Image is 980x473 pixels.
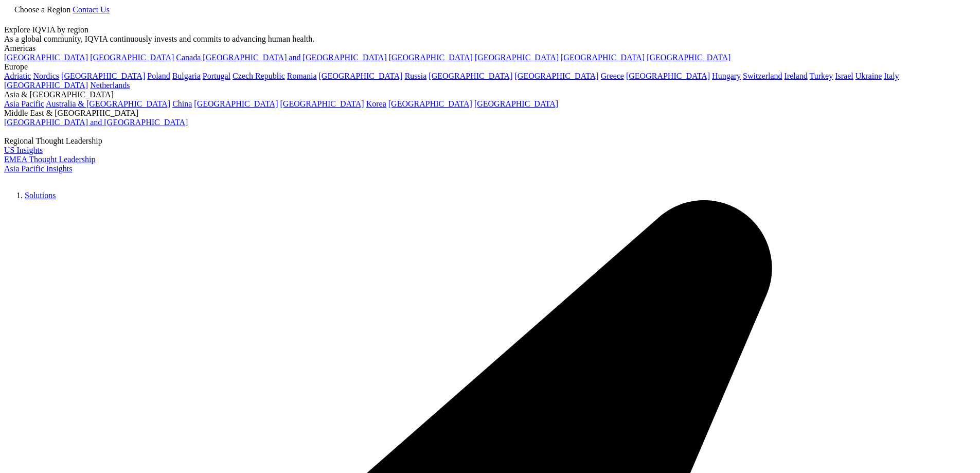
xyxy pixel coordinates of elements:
a: Netherlands [90,81,130,90]
a: [GEOGRAPHIC_DATA] [429,72,512,80]
a: Asia Pacific [4,99,44,108]
div: Regional Thought Leadership [4,136,976,146]
div: As a global community, IQVIA continuously invests and commits to advancing human health. [4,34,976,44]
a: [GEOGRAPHIC_DATA] [319,72,403,80]
a: Nordics [33,72,59,80]
a: [GEOGRAPHIC_DATA] [475,53,559,62]
a: Contact Us [73,5,110,14]
a: [GEOGRAPHIC_DATA] [474,99,558,108]
a: China [172,99,192,108]
a: Hungary [712,72,741,80]
a: [GEOGRAPHIC_DATA] [515,72,599,80]
a: [GEOGRAPHIC_DATA] [4,81,88,90]
a: Czech Republic [233,72,285,80]
a: Turkey [810,72,833,80]
a: Portugal [203,72,230,80]
a: Korea [366,99,386,108]
a: Adriatic [4,72,31,80]
a: Ukraine [856,72,882,80]
a: Romania [287,72,317,80]
div: Europe [4,62,976,72]
div: Explore IQVIA by region [4,25,976,34]
a: [GEOGRAPHIC_DATA] [4,53,88,62]
a: US Insights [4,146,43,154]
div: Middle East & [GEOGRAPHIC_DATA] [4,109,976,118]
a: [GEOGRAPHIC_DATA] [194,99,278,108]
a: Greece [601,72,624,80]
a: Ireland [785,72,808,80]
a: Israel [835,72,853,80]
div: Asia & [GEOGRAPHIC_DATA] [4,90,976,99]
a: [GEOGRAPHIC_DATA] [626,72,710,80]
a: [GEOGRAPHIC_DATA] [280,99,364,108]
a: Russia [405,72,427,80]
a: [GEOGRAPHIC_DATA] [561,53,645,62]
a: Poland [147,72,170,80]
a: [GEOGRAPHIC_DATA] and [GEOGRAPHIC_DATA] [4,118,188,127]
a: [GEOGRAPHIC_DATA] [647,53,730,62]
a: Asia Pacific Insights [4,164,72,173]
a: Australia & [GEOGRAPHIC_DATA] [46,99,170,108]
a: Canada [176,53,201,62]
a: [GEOGRAPHIC_DATA] [61,72,145,80]
a: EMEA Thought Leadership [4,155,95,164]
a: Solutions [25,191,56,200]
span: Choose a Region [14,5,70,14]
a: [GEOGRAPHIC_DATA] [388,99,472,108]
a: Bulgaria [172,72,201,80]
a: [GEOGRAPHIC_DATA] and [GEOGRAPHIC_DATA] [203,53,386,62]
a: [GEOGRAPHIC_DATA] [90,53,174,62]
a: [GEOGRAPHIC_DATA] [389,53,473,62]
div: Americas [4,44,976,53]
a: Italy [884,72,899,80]
a: Switzerland [743,72,782,80]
